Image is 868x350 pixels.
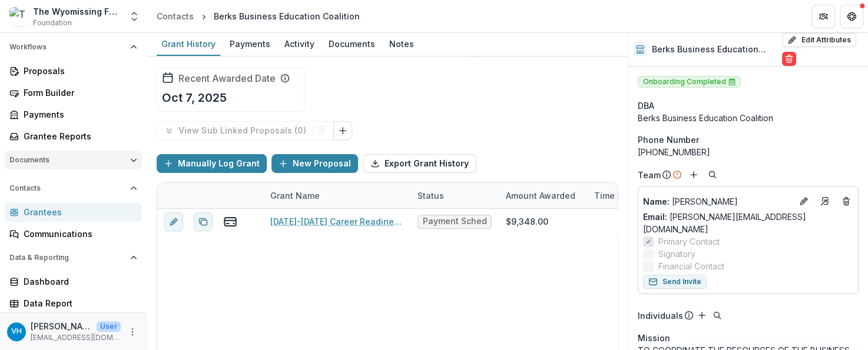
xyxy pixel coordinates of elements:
a: Payments [5,105,142,124]
div: Grant Name [263,189,327,202]
p: Oct 7, 2025 [162,89,227,106]
div: [PHONE_NUMBER] [638,146,859,158]
span: Documents [9,156,125,164]
button: Deletes [839,194,853,208]
div: Documents [324,35,380,52]
div: $9,348.00 [506,215,548,228]
span: DBA [638,99,654,112]
div: Time Period For Grant [587,183,675,208]
div: Berks Business Education Coalition [638,112,859,124]
p: [PERSON_NAME] [31,320,92,332]
span: Signatory [658,248,695,260]
div: Proposals [24,65,132,77]
div: Communications [24,228,132,240]
a: Name: [PERSON_NAME] [643,195,792,208]
a: [DATE]-[DATE] Career Readiness: Student Perspectives [270,215,403,228]
h2: Recent Awarded Date [178,73,276,84]
p: [EMAIL_ADDRESS][DOMAIN_NAME] [31,332,121,343]
span: Workflows [9,43,125,51]
p: [PERSON_NAME] [643,195,792,208]
button: Link Grants [333,121,352,140]
div: Contacts [157,10,194,22]
div: Amount Awarded [499,183,587,208]
p: Team [638,169,661,181]
a: Grantee Reports [5,126,142,146]
span: Foundation [33,18,72,28]
span: Name : [643,196,670,206]
a: Contacts [152,8,198,25]
a: Email: [PERSON_NAME][EMAIL_ADDRESS][DOMAIN_NAME] [643,211,853,235]
a: Payments [225,33,275,56]
span: Financial Contact [658,260,724,272]
div: Time Period For Grant [587,189,675,202]
button: Edit [797,194,811,208]
img: The Wyomissing Foundation [9,7,28,26]
a: Proposals [5,61,142,81]
div: Activity [280,35,319,52]
div: Dashboard [24,275,132,288]
button: Search [705,168,720,182]
button: Add [687,168,701,182]
p: View Sub Linked Proposals ( 0 ) [178,126,311,136]
a: Grantees [5,202,142,222]
a: Notes [385,33,419,56]
span: Completed on Oct 1, 2025 [728,78,736,85]
button: Edit Attributes [782,33,856,47]
button: edit [164,212,183,231]
button: More [125,325,140,339]
h2: Berks Business Education Coalition [652,45,777,55]
a: Dashboard [5,272,142,291]
a: Form Builder [5,83,142,102]
a: Documents [324,33,380,56]
div: Grant History [157,35,220,52]
button: Open Workflows [5,38,142,56]
button: Open Data & Reporting [5,248,142,267]
button: Open Contacts [5,179,142,198]
nav: breadcrumb [152,8,365,25]
p: User [97,321,121,332]
div: Payments [24,108,132,121]
div: Grant Name [263,183,410,208]
div: Data Report [24,297,132,309]
div: Berks Business Education Coalition [214,10,360,22]
button: Duplicate proposal [194,212,213,231]
div: Grantee Reports [24,130,132,142]
span: Phone Number [638,134,699,146]
span: Primary Contact [658,235,720,248]
button: Open entity switcher [126,5,143,28]
a: Data Report [5,294,142,313]
span: Email: [643,212,667,222]
button: Manually Log Grant [157,154,267,173]
button: New Proposal [271,154,358,173]
span: Mission [638,332,670,344]
div: Form Builder [24,86,132,99]
button: Search [710,308,724,322]
a: Go to contact [816,192,834,211]
button: Partners [811,5,835,28]
a: Communications [5,224,142,244]
a: Grant History [157,33,220,56]
span: Payment Schedule [423,216,486,226]
div: Status [410,183,499,208]
div: Valeri Harteg [11,328,22,335]
button: Export Grant History [363,154,476,173]
button: view-payments [223,215,237,229]
button: View Sub Linked Proposals (0) [157,121,334,140]
div: The Wyomissing Foundation [33,5,121,18]
span: Contacts [9,184,125,192]
button: Add [695,308,709,322]
button: Delete [782,52,796,66]
button: Get Help [840,5,863,28]
div: Grantees [24,206,132,218]
button: Open Documents [5,151,142,169]
span: Data & Reporting [9,254,125,262]
button: Send Invite [643,275,707,289]
div: Payments [225,35,275,52]
div: Notes [385,35,419,52]
div: Amount Awarded [499,189,582,202]
span: Onboarding Completed [638,76,741,88]
a: Activity [280,33,319,56]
